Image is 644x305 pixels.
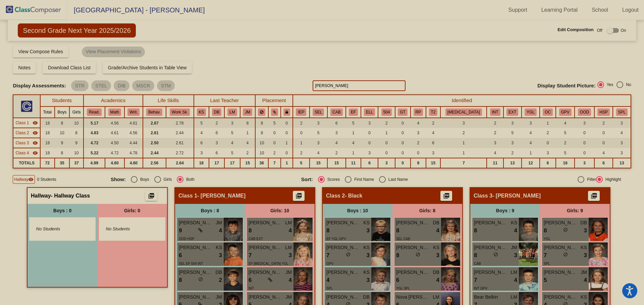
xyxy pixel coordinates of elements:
[440,191,452,201] button: Print Students Details
[584,176,596,182] div: Filter
[84,118,105,128] td: 5.17
[69,128,84,138] td: 8
[255,128,268,138] td: 8
[243,108,252,116] button: JM
[124,128,143,138] td: 4.56
[575,118,594,128] td: 3
[411,158,426,168] td: 9
[522,106,540,118] th: Young for Grade Level
[166,118,194,128] td: 2.78
[426,148,440,158] td: 3
[111,176,296,183] mat-radio-group: Select an option
[398,108,407,116] button: GT
[143,95,194,106] th: Life Skills
[18,65,31,70] span: Notes
[411,148,426,158] td: 0
[55,138,69,148] td: 9
[597,27,602,33] span: Off
[296,108,306,116] button: IEP
[281,128,293,138] td: 0
[540,118,556,128] td: 1
[18,49,63,54] span: View Compose Rules
[114,80,129,91] mat-chip: DIB
[82,47,145,57] mat-chip: View Placement Violations
[183,176,195,182] div: Both
[346,128,361,138] td: 1
[330,108,342,116] button: CAB
[503,5,533,15] a: Support
[487,138,503,148] td: 3
[240,106,255,118] th: Jamie Mahaffey
[138,176,149,182] div: Boys
[146,108,162,116] button: Behav.
[301,176,313,182] span: Sort:
[556,148,575,158] td: 5
[28,204,97,217] div: Boys : 0
[426,138,440,148] td: 6
[616,108,628,116] button: SPL
[40,95,84,106] th: Students
[313,80,405,91] input: Search...
[346,138,361,148] td: 4
[522,148,540,158] td: 1
[15,130,29,136] span: Class 2
[166,158,194,168] td: 2.64
[14,176,28,182] span: Hallway
[594,158,613,168] td: 6
[597,108,609,116] button: HSP
[378,118,395,128] td: 2
[55,148,69,158] td: 8
[13,46,68,58] button: View Compose Rules
[170,108,190,116] button: Work Sk.
[361,106,378,118] th: English Language Learner
[310,106,327,118] th: SEL Support
[147,193,155,202] mat-icon: picture_as_pdf
[224,118,240,128] td: 3
[224,158,240,168] td: 17
[69,158,84,168] td: 37
[623,82,631,88] div: No
[293,191,305,201] button: Print Students Details
[613,106,631,118] th: Speech Language
[440,148,487,158] td: 1
[613,138,631,148] td: 3
[268,128,281,138] td: 0
[71,80,89,91] mat-chip: STR
[327,158,346,168] td: 15
[426,158,440,168] td: 15
[255,158,268,168] td: 36
[13,62,36,74] button: Notes
[13,83,66,89] span: Display Assessments:
[40,148,55,158] td: 18
[48,65,91,70] span: Download Class List
[503,118,522,128] td: 3
[588,191,600,201] button: Print Students Details
[575,148,594,158] td: 0
[293,158,309,168] td: 5
[108,108,121,116] button: Math
[209,106,224,118] th: Deirdre Bennett
[209,138,224,148] td: 3
[503,158,522,168] td: 13
[105,118,124,128] td: 4.56
[310,158,327,168] td: 15
[492,193,541,199] span: - [PERSON_NAME]
[411,118,426,128] td: 4
[84,95,143,106] th: Academics
[327,106,346,118] th: Chronically absent (>10%)
[293,148,309,158] td: 2
[503,128,522,138] td: 5
[281,118,293,128] td: 0
[536,5,583,15] a: Learning Portal
[227,108,237,116] button: LM
[268,148,281,158] td: 2
[33,140,38,146] mat-icon: visibility
[474,193,492,199] span: Class 3
[578,108,591,116] button: OOD
[301,176,487,183] mat-radio-group: Select an option
[255,148,268,158] td: 10
[143,118,166,128] td: 2.67
[84,138,105,148] td: 4.72
[426,106,440,118] th: MTSS Tier 2
[194,158,209,168] td: 18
